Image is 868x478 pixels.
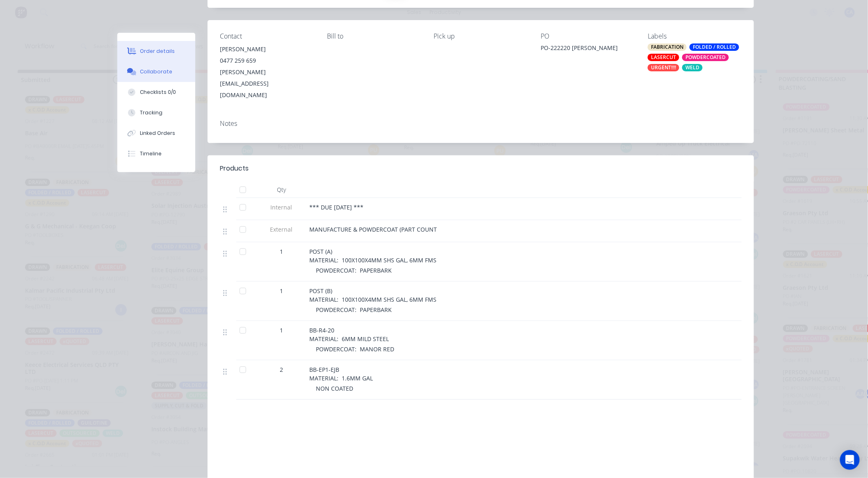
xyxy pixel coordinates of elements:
div: [PERSON_NAME]0477 259 659[PERSON_NAME][EMAIL_ADDRESS][DOMAIN_NAME] [220,43,314,101]
span: POST (A) MATERIAL: 100X100X4MM SHS GAL, 6MM FMS [309,248,436,264]
span: 1 [280,326,283,335]
span: POST (B) MATERIAL: 100X100X4MM SHS GAL, 6MM FMS [309,287,436,303]
div: LASERCUT [648,54,679,61]
div: Collaborate [140,68,173,75]
div: Qty [257,182,306,198]
span: POWDERCOAT: PAPERBARK [316,266,392,274]
div: PO [541,32,635,40]
div: [PERSON_NAME][EMAIL_ADDRESS][DOMAIN_NAME] [220,66,314,101]
div: Tracking [140,109,163,116]
div: Contact [220,32,314,40]
div: Linked Orders [140,130,176,137]
span: 1 [280,247,283,256]
button: Checklists 0/0 [117,82,195,102]
button: Order details [117,41,195,61]
div: FOLDED / ROLLED [690,43,739,51]
span: NON COATED [316,385,353,392]
div: Timeline [140,150,162,157]
div: Notes [220,120,742,127]
div: Open Intercom Messenger [840,450,860,470]
div: 0477 259 659 [220,55,314,66]
div: Products [220,164,249,173]
span: POWDERCOAT: PAPERBARK [316,306,392,314]
div: Pick up [434,32,528,40]
span: External [260,225,303,234]
div: Order details [140,48,175,55]
button: Timeline [117,143,195,164]
button: Tracking [117,102,195,123]
span: 1 [280,287,283,295]
span: POWDERCOAT: MANOR RED [316,345,394,353]
div: Bill to [327,32,421,40]
div: POWDERCOATED [682,54,729,61]
span: BB-R4-20 MATERIAL: 6MM MILD STEEL [309,326,389,343]
div: [PERSON_NAME] [220,43,314,55]
div: URGENT!!!! [648,64,679,71]
span: 2 [280,365,283,374]
div: WELD [682,64,703,71]
div: FABRICATION [648,43,687,51]
span: MANUFACTURE & POWDERCOAT (PART COUNT [309,225,437,233]
button: Collaborate [117,61,195,82]
div: PO-222220 [PERSON_NAME] [541,43,635,55]
span: BB-EP1-EJB MATERIAL: 1.6MM GAL [309,366,373,382]
button: Linked Orders [117,123,195,143]
div: Checklists 0/0 [140,89,176,96]
span: Internal [260,203,303,212]
div: Labels [648,32,742,40]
